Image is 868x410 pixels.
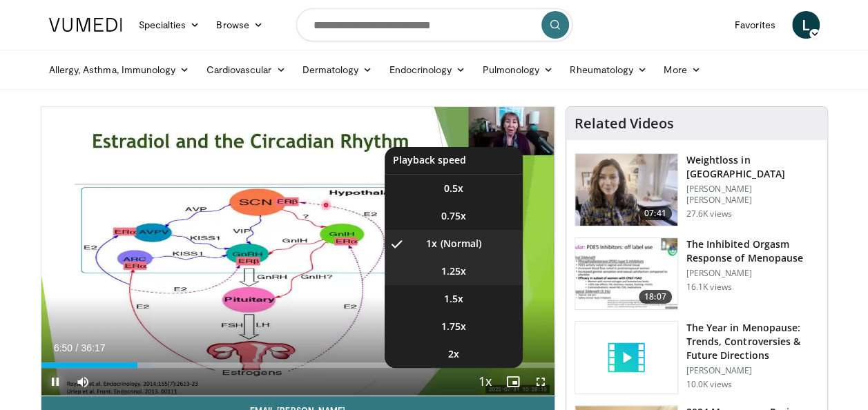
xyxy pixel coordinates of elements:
span: / [76,342,79,353]
p: [PERSON_NAME] [686,268,819,279]
span: 07:41 [639,206,672,220]
a: Favorites [726,11,784,39]
span: 0.75x [441,209,466,223]
h3: The Year in Menopause: Trends, Controversies & Future Directions [686,321,819,362]
span: 36:17 [81,342,105,353]
p: [PERSON_NAME] [PERSON_NAME] [686,184,819,206]
button: Fullscreen [527,368,554,396]
a: 07:41 Weightloss in [GEOGRAPHIC_DATA] [PERSON_NAME] [PERSON_NAME] 27.6K views [575,153,819,226]
span: 6:50 [54,342,73,353]
input: Search topics, interventions [296,8,572,41]
p: 16.1K views [686,282,732,293]
a: Specialties [131,11,209,39]
p: [PERSON_NAME] [686,365,819,376]
span: 1.5x [444,292,463,306]
button: Pause [41,368,69,396]
span: 2x [448,347,459,361]
a: Endocrinology [380,56,474,84]
p: 27.6K views [686,208,732,219]
a: Rheumatology [561,56,655,84]
span: 1x [426,237,437,251]
p: 10.0K views [686,379,732,390]
video-js: Video Player [41,107,554,396]
a: Dermatology [294,56,381,84]
div: Progress Bar [41,362,554,368]
a: 18:07 The Inhibited Orgasm Response of Menopause [PERSON_NAME] 16.1K views [575,237,819,311]
a: Cardiovascular [197,56,293,84]
img: VuMedi Logo [49,18,122,32]
span: 0.5x [444,182,463,195]
a: L [792,11,820,39]
a: Allergy, Asthma, Immunology [41,56,198,84]
span: 18:07 [639,290,672,304]
img: 283c0f17-5e2d-42ba-a87c-168d447cdba4.150x105_q85_crop-smart_upscale.jpg [575,238,677,310]
button: Playback Rate [472,368,499,396]
button: Mute [69,368,97,396]
button: Enable picture-in-picture mode [499,368,527,396]
span: 1.25x [441,264,466,278]
h3: The Inhibited Orgasm Response of Menopause [686,237,819,265]
a: Pulmonology [474,56,561,84]
span: 1.75x [441,320,466,333]
a: Browse [208,11,271,39]
a: The Year in Menopause: Trends, Controversies & Future Directions [PERSON_NAME] 10.0K views [575,321,819,394]
img: 9983fed1-7565-45be-8934-aef1103ce6e2.150x105_q85_crop-smart_upscale.jpg [575,154,677,226]
h4: Related Videos [575,115,674,132]
img: video_placeholder_short.svg [575,322,677,393]
a: More [655,56,708,84]
h3: Weightloss in [GEOGRAPHIC_DATA] [686,153,819,181]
